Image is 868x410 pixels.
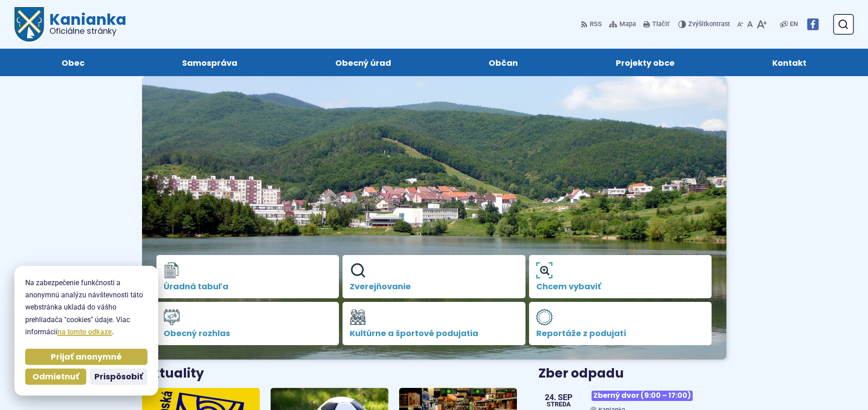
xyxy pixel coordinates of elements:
[14,7,126,41] a: Logo Kanianka, prejsť na domovskú stránku.
[164,282,332,291] span: Úradná tabuľa
[688,21,730,28] span: kontrast
[343,302,525,345] a: Kultúrne a športové podujatia
[807,18,819,30] img: Prejsť na Facebook stránku
[652,21,669,28] span: Tlačiť
[529,255,712,298] a: Chcem vybaviť
[745,15,755,34] button: Nastaviť pôvodnú veľkosť písma
[788,19,800,30] a: EN
[545,401,573,408] span: streda
[156,255,339,298] a: Úradná tabuľa
[678,15,732,34] button: Zvýšiťkontrast
[581,15,604,34] a: RSS
[755,15,769,34] button: Zväčšiť veľkosť písma
[489,49,518,76] span: Občan
[142,367,204,381] h3: Aktuality
[32,372,79,382] span: Odmietnuť
[592,391,693,401] span: Zberný dvor (9:00 – 17:00)
[350,282,518,291] span: Zverejňovanie
[295,49,431,76] a: Obecný úrad
[529,302,712,345] a: Reportáže z podujatí
[607,15,638,34] a: Mapa
[62,49,85,76] span: Obec
[51,352,122,362] span: Prijať anonymné
[14,7,44,41] img: Prejsť na domovskú stránku
[90,369,147,385] button: Prispôsobiť
[156,302,339,345] a: Obecný rozhlas
[142,49,278,76] a: Samospráva
[616,49,675,76] span: Projekty obce
[688,20,706,28] span: Zvýšiť
[25,369,86,385] button: Odmietnuť
[590,19,602,30] span: RSS
[343,255,525,298] a: Zverejňovanie
[449,49,558,76] a: Občan
[641,15,671,34] button: Tlačiť
[44,12,126,35] h1: Kanianka
[58,328,112,336] a: na tomto odkaze
[182,49,237,76] span: Samospráva
[735,15,745,34] button: Zmenšiť veľkosť písma
[25,277,147,338] p: Na zabezpečenie funkčnosti a anonymnú analýzu návštevnosti táto webstránka ukladá do vášho prehli...
[49,27,126,35] span: Oficiálne stránky
[772,49,806,76] span: Kontakt
[350,329,518,338] span: Kultúrne a športové podujatia
[619,19,636,30] span: Mapa
[576,49,715,76] a: Projekty obce
[733,49,847,76] a: Kontakt
[94,372,143,382] span: Prispôsobiť
[335,49,391,76] span: Obecný úrad
[22,49,125,76] a: Obec
[790,19,798,30] span: EN
[536,329,705,338] span: Reportáže z podujatí
[545,393,573,401] span: 24. sep
[536,282,705,291] span: Chcem vybaviť
[164,329,332,338] span: Obecný rozhlas
[25,349,147,365] button: Prijať anonymné
[539,367,726,381] h3: Zber odpadu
